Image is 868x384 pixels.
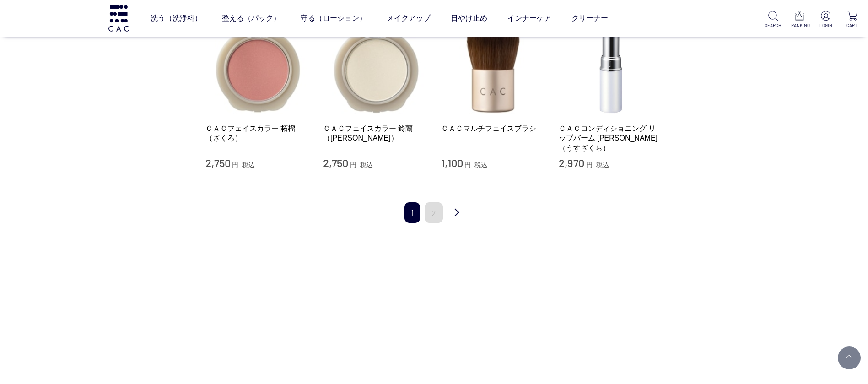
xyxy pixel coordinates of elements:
img: ＣＡＣフェイスカラー 柘榴（ざくろ） [205,12,310,116]
span: 2,750 [205,156,231,169]
a: SEARCH [765,11,782,29]
a: 次 [447,202,466,224]
img: ＣＡＣフェイスカラー 鈴蘭（すずらん） [323,12,427,116]
a: LOGIN [817,11,834,29]
span: 円 [350,161,356,168]
a: ＣＡＣコンディショニング リップバーム [PERSON_NAME]（うすざくら） [559,124,663,153]
span: 円 [586,161,593,168]
a: メイクアップ [387,5,431,31]
span: 税込 [596,161,609,168]
span: 税込 [474,161,487,168]
a: インナーケア [507,5,551,31]
a: 守る（ローション） [301,5,367,31]
a: 洗う（洗浄料） [151,5,202,31]
a: 整える（パック） [222,5,280,31]
p: LOGIN [817,22,834,29]
a: 日やけ止め [451,5,487,31]
span: 1 [404,202,420,223]
img: ＣＡＣマルチフェイスブラシ [441,12,545,116]
span: 税込 [360,161,373,168]
img: ＣＡＣコンディショニング リップバーム 薄桜（うすざくら） [559,12,663,116]
p: CART [844,22,861,29]
span: 円 [464,161,471,168]
a: RANKING [791,11,808,29]
img: logo [107,5,130,31]
p: SEARCH [765,22,782,29]
a: ＣＡＣマルチフェイスブラシ [441,124,545,133]
a: ＣＡＣフェイスカラー 柘榴（ざくろ） [205,124,310,143]
span: 2,750 [323,156,348,169]
a: 2 [425,202,443,223]
p: RANKING [791,22,808,29]
a: ＣＡＣフェイスカラー 鈴蘭（[PERSON_NAME]） [323,124,427,143]
span: 税込 [242,161,255,168]
span: 1,100 [441,156,463,169]
span: 2,970 [559,156,584,169]
a: クリーナー [571,5,608,31]
a: CART [844,11,861,29]
span: 円 [232,161,238,168]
